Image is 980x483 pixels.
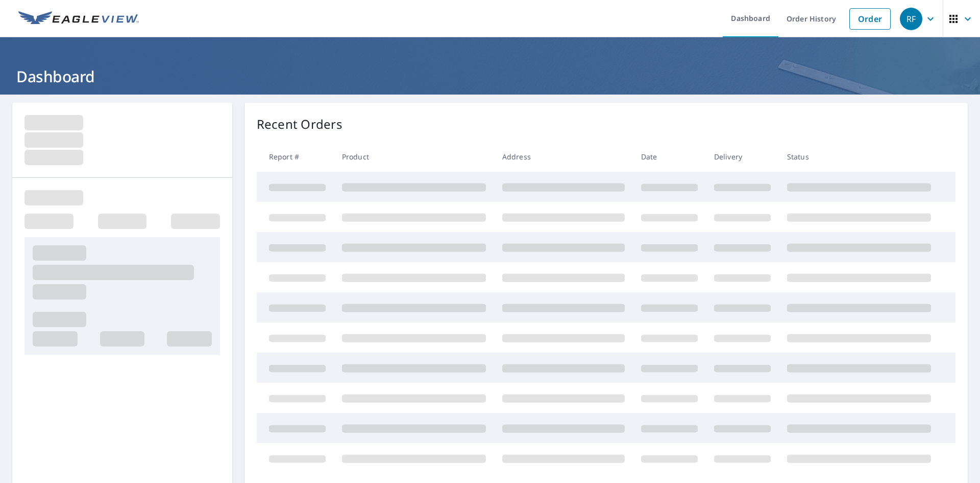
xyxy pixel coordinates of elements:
th: Product [334,142,494,172]
p: Recent Orders [257,115,342,133]
div: RF [900,8,922,30]
a: Order [849,8,891,30]
th: Date [633,142,706,172]
th: Delivery [706,142,779,172]
th: Status [779,142,939,172]
th: Report # [257,142,334,172]
img: EV Logo [18,11,139,27]
h1: Dashboard [12,66,968,87]
th: Address [494,142,633,172]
